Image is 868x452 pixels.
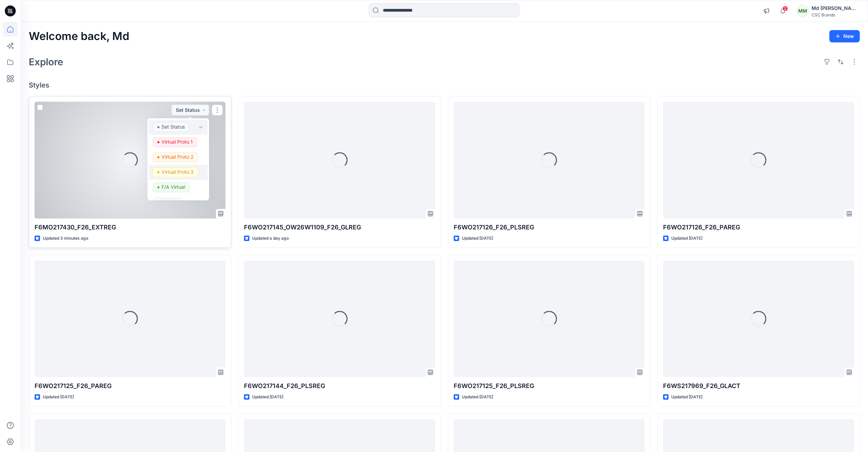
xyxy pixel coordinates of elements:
[671,235,702,242] p: Updated [DATE]
[462,394,493,401] p: Updated [DATE]
[663,381,854,391] p: F6WS217969_F26_GLACT
[454,381,645,391] p: F6WO217125_F26_PLSREG
[829,30,860,42] button: New
[252,394,283,401] p: Updated [DATE]
[161,183,185,191] p: F/A Virtual
[161,122,185,131] p: Set Status
[161,198,178,207] p: BLOCK
[35,223,225,232] p: F6MO217430_F26_EXTREG
[35,381,225,391] p: F6WO217125_F26_PAREG
[812,4,859,12] div: Md [PERSON_NAME]
[43,235,88,242] p: Updated 3 minutes ago
[663,223,854,232] p: F6WO217126_F26_PAREG
[782,6,788,11] span: 2
[161,152,194,161] p: Virtual Proto 2
[29,56,63,67] h2: Explore
[244,381,435,391] p: F6WO217144_F26_PLSREG
[462,235,493,242] p: Updated [DATE]
[671,394,702,401] p: Updated [DATE]
[29,30,129,43] h2: Welcome back, Md
[796,5,809,17] div: MM
[812,12,859,17] div: CSC Brands
[252,235,289,242] p: Updated a day ago
[29,81,860,89] h4: Styles
[244,223,435,232] p: F6WO217145_OW26W1109_F26_GLREG
[161,168,194,176] p: Virtual Proto 3
[161,137,193,146] p: Virtual Proto 1
[43,394,74,401] p: Updated [DATE]
[454,223,645,232] p: F6WO217126_F26_PLSREG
